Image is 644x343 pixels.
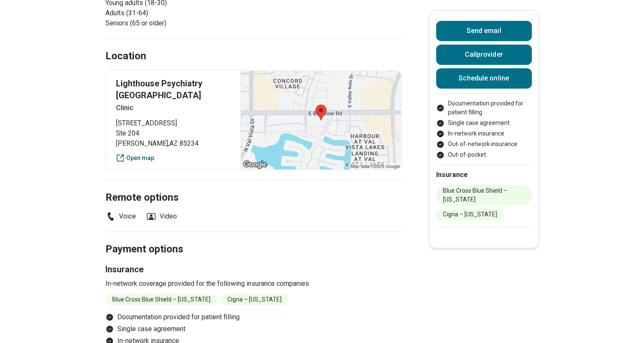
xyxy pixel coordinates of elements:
[105,49,146,64] h2: Location
[105,222,402,257] h2: Payment options
[116,138,231,149] span: [PERSON_NAME] , AZ 85234
[116,128,231,138] span: Ste 204
[436,44,532,65] button: Callprovider
[116,118,231,128] span: [STREET_ADDRESS]
[105,8,250,18] li: Adults (31-64)
[436,170,532,180] h2: Insurance
[436,99,532,117] li: Documentation provided for patient filling
[105,312,402,322] li: Documentation provided for patient filling
[105,263,402,275] h3: Insurance
[105,294,217,305] li: Blue Cross Blue Shield – [US_STATE]
[436,185,532,205] li: Blue Cross Blue Shield – [US_STATE]
[436,119,532,127] li: Single case agreement
[116,103,231,113] p: Clinic
[116,154,231,163] a: Open map
[116,77,231,101] p: Lighthouse Psychiatry [GEOGRAPHIC_DATA]
[105,324,402,334] li: Single case agreement
[221,294,288,305] li: Cigna – [US_STATE]
[105,18,250,28] li: Seniors (65 or older)
[105,279,402,289] p: In-network coverage provided for the following insurance companies
[436,21,532,41] button: Send email
[436,209,504,220] li: Cigna – [US_STATE]
[105,170,402,205] h2: Remote options
[436,99,532,159] ul: Payment options
[436,68,532,89] a: Schedule online
[436,140,532,149] li: Out-of-network insurance
[436,150,532,159] li: Out-of-pocket
[146,211,177,221] li: Video
[436,129,532,138] li: In-network insurance
[105,211,136,221] li: Voice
